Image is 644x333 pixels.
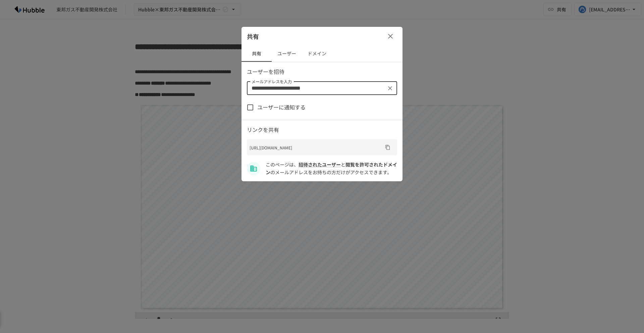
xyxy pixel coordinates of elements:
button: ユーザー [272,46,302,62]
span: ユーザーに通知する [257,103,306,112]
span: hubble-inc.jp [266,161,397,175]
div: 共有 [241,27,402,46]
button: URLをコピー [382,142,393,153]
label: メールアドレスを入力 [252,79,292,84]
a: 招待されたユーザー [299,161,341,168]
button: ドメイン [302,46,332,62]
p: リンクを共有 [247,126,397,134]
button: 共有 [241,46,272,62]
button: クリア [385,84,395,93]
p: ユーザーを招待 [247,67,397,76]
p: [URL][DOMAIN_NAME] [250,144,382,151]
p: このページは、 と のメールアドレスをお持ちの方だけがアクセスできます。 [266,161,397,176]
